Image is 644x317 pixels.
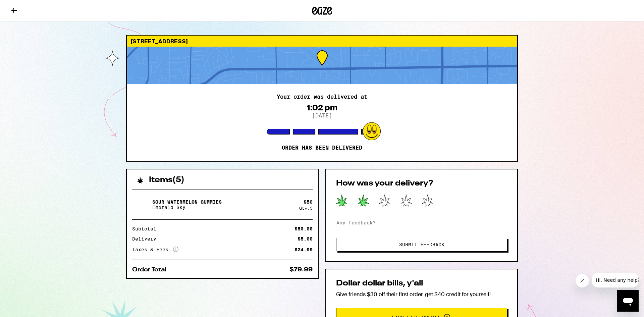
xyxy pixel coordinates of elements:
div: $ 50 [304,199,313,205]
p: [DATE] [312,112,332,119]
p: Sour Watermelon Gummies [152,199,222,205]
span: Hi. Need any help? [4,5,48,10]
iframe: Button to launch messaging window [617,290,639,312]
input: Any feedback? [336,218,507,228]
div: Taxes & Fees [132,247,178,253]
div: Order Total [132,267,171,273]
iframe: Close message [576,274,589,287]
h2: How was your delivery? [336,179,507,188]
div: $24.99 [294,247,313,252]
h2: Dollar dollar bills, y'all [336,279,507,287]
button: Submit Feedback [336,238,507,251]
div: $5.00 [298,236,313,241]
div: 1:02 pm [307,103,337,112]
div: $79.99 [289,267,313,273]
h2: Your order was delivered at [277,94,367,100]
div: Qty: 5 [299,206,313,210]
h2: Items ( 5 ) [149,176,184,184]
div: [STREET_ADDRESS] [127,36,517,47]
img: Sour Watermelon Gummies [132,195,151,214]
span: Submit Feedback [399,242,444,247]
div: $50.00 [294,226,313,231]
p: Give friends $30 off their first order, get $40 credit for yourself! [336,291,507,298]
iframe: Message from company [592,273,639,287]
div: Delivery [132,236,161,241]
p: Emerald Sky [152,205,222,210]
div: Subtotal [132,226,161,231]
p: Order has been delivered [282,145,362,151]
